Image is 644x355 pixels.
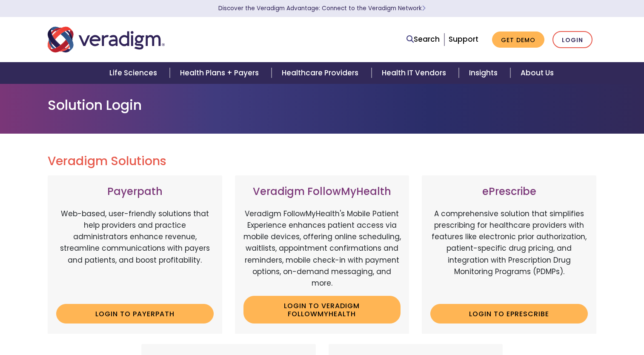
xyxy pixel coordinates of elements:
[243,186,401,198] h3: Veradigm FollowMyHealth
[459,62,510,84] a: Insights
[510,62,564,84] a: About Us
[218,4,426,12] a: Discover the Veradigm Advantage: Connect to the Veradigm NetworkLearn More
[56,208,214,298] p: Web-based, user-friendly solutions that help providers and practice administrators enhance revenu...
[430,186,588,198] h3: ePrescribe
[449,34,478,44] a: Support
[48,154,597,169] h2: Veradigm Solutions
[552,31,592,49] a: Login
[56,186,214,198] h3: Payerpath
[430,304,588,324] a: Login to ePrescribe
[422,4,426,12] span: Learn More
[492,31,544,48] a: Get Demo
[48,26,165,54] img: Veradigm logo
[243,208,401,289] p: Veradigm FollowMyHealth's Mobile Patient Experience enhances patient access via mobile devices, o...
[243,296,401,324] a: Login to Veradigm FollowMyHealth
[48,97,597,113] h1: Solution Login
[372,62,459,84] a: Health IT Vendors
[99,62,170,84] a: Life Sciences
[170,62,272,84] a: Health Plans + Payers
[272,62,371,84] a: Healthcare Providers
[56,304,214,324] a: Login to Payerpath
[406,34,440,45] a: Search
[430,208,588,298] p: A comprehensive solution that simplifies prescribing for healthcare providers with features like ...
